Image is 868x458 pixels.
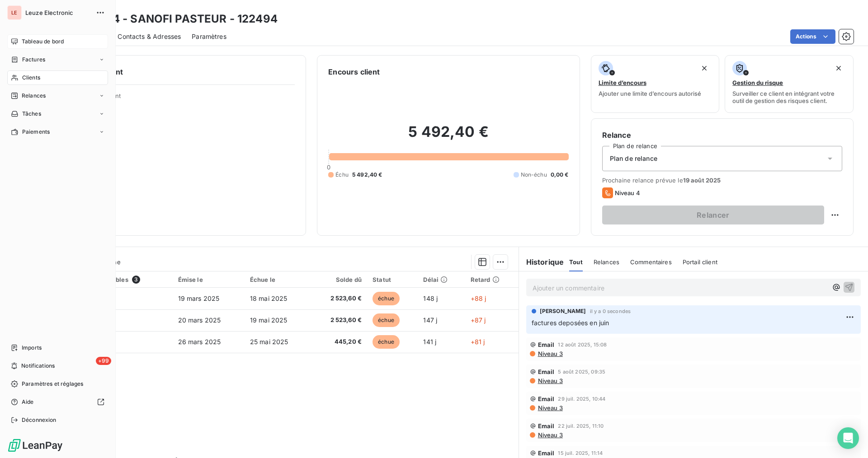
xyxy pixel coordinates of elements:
[373,292,400,305] span: échue
[558,396,605,402] span: 29 juil. 2025, 10:44
[316,294,362,303] span: 2 523,60 €
[471,338,485,346] span: +81 j
[558,423,604,429] span: 22 juil. 2025, 11:10
[591,55,720,113] button: Limite d’encoursAjouter une limite d’encours autorisé
[22,56,45,64] span: Factures
[610,154,657,163] span: Plan de relance
[521,171,547,179] span: Non-échu
[7,438,63,453] img: Logo LeanPay
[22,37,64,46] span: Tableau de bord
[732,90,846,104] span: Surveiller ce client en intégrant votre outil de gestion des risques client.
[178,294,220,302] span: 19 mars 2025
[471,294,486,302] span: +88 j
[540,307,586,315] span: [PERSON_NAME]
[683,258,717,266] span: Portail client
[22,74,40,82] span: Clients
[7,89,108,103] a: Relances
[7,70,108,85] a: Clients
[22,416,57,424] span: Déconnexion
[335,171,349,179] span: Échu
[178,338,221,346] span: 26 mars 2025
[7,5,22,20] div: LE
[316,337,362,346] span: 445,20 €
[594,258,619,266] span: Relances
[537,404,563,411] span: Niveau 3
[328,123,568,150] h2: 5 492,40 €
[55,66,295,77] h6: Informations client
[21,362,55,370] span: Notifications
[538,368,555,375] span: Email
[250,276,305,283] div: Échue le
[725,55,854,113] button: Gestion du risqueSurveiller ce client en intégrant votre outil de gestion des risques client.
[373,335,400,349] span: échue
[837,427,859,449] div: Open Intercom Messenger
[250,338,288,346] span: 25 mai 2025
[22,398,34,406] span: Aide
[316,316,362,325] span: 2 523,60 €
[538,449,555,457] span: Email
[537,431,563,439] span: Niveau 3
[602,130,842,140] h6: Relance
[558,342,607,347] span: 12 août 2025, 15:08
[72,276,167,284] div: Pièces comptables
[599,90,701,97] span: Ajouter une limite d’encours autorisé
[615,189,640,196] span: Niveau 4
[537,350,563,357] span: Niveau 3
[538,422,555,430] span: Email
[537,377,563,384] span: Niveau 3
[569,258,583,266] span: Tout
[373,313,400,327] span: échue
[7,377,108,391] a: Paramètres et réglages
[558,369,605,374] span: 5 août 2025, 09:35
[352,171,382,179] span: 5 492,40 €
[7,395,108,409] a: Aide
[558,450,603,456] span: 15 juil. 2025, 11:14
[599,79,646,86] span: Limite d’encours
[423,276,459,283] div: Délai
[118,32,181,41] span: Contacts & Adresses
[22,344,42,352] span: Imports
[551,171,569,179] span: 0,00 €
[73,92,295,105] span: Propriétés Client
[132,276,140,284] span: 3
[25,9,90,16] span: Leuze Electronic
[423,316,437,324] span: 147 j
[790,29,835,44] button: Actions
[192,32,226,41] span: Paramètres
[250,294,288,302] span: 18 mai 2025
[316,276,362,283] div: Solde dû
[22,380,83,388] span: Paramètres et réglages
[471,316,486,324] span: +87 j
[471,276,513,283] div: Retard
[7,34,108,49] a: Tableau de bord
[423,338,436,346] span: 141 j
[22,92,46,100] span: Relances
[423,294,438,302] span: 148 j
[250,316,288,324] span: 19 mai 2025
[590,308,631,314] span: il y a 0 secondes
[328,66,380,77] h6: Encours client
[630,258,672,266] span: Commentaires
[732,79,783,86] span: Gestion du risque
[7,341,108,355] a: Imports
[538,341,555,348] span: Email
[532,319,609,327] span: factures deposées en juin
[7,125,108,139] a: Paiements
[683,177,721,184] span: 19 août 2025
[80,11,278,27] h3: 122494 - SANOFI PASTEUR - 122494
[602,206,824,224] button: Relancer
[602,177,842,184] span: Prochaine relance prévue le
[327,164,330,171] span: 0
[519,257,564,267] h6: Historique
[178,276,239,283] div: Émise le
[178,316,221,324] span: 20 mars 2025
[538,395,555,402] span: Email
[7,52,108,67] a: Factures
[22,110,41,118] span: Tâches
[22,128,50,136] span: Paiements
[96,357,111,365] span: +99
[373,276,412,283] div: Statut
[7,107,108,121] a: Tâches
